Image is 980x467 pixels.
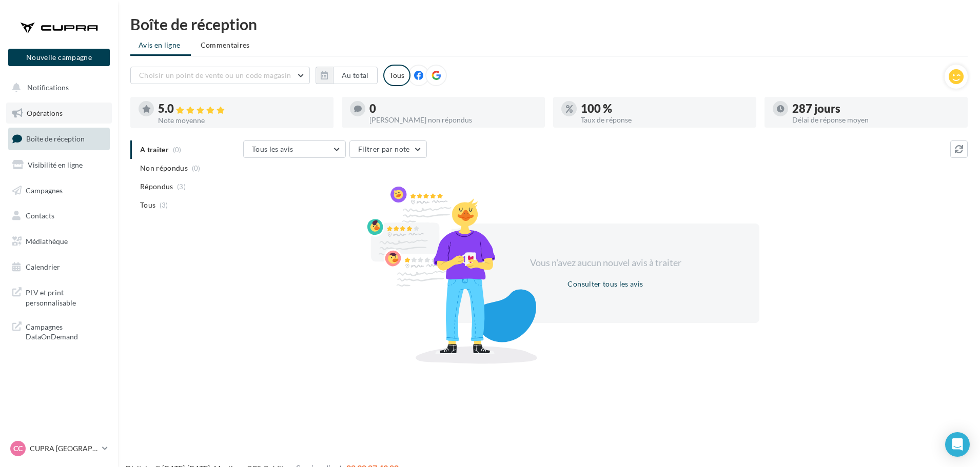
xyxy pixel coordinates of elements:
[8,439,110,458] a: CC CUPRA [GEOGRAPHIC_DATA]
[140,163,188,173] span: Non répondus
[30,443,98,454] p: CUPRA [GEOGRAPHIC_DATA]
[243,140,346,158] button: Tous les avis
[6,103,112,124] a: Opérations
[158,117,325,124] div: Note moyenne
[792,103,959,114] div: 287 jours
[6,205,112,227] a: Contacts
[6,154,112,176] a: Visibilité en ligne
[517,256,694,270] div: Vous n'avez aucun nouvel avis à traiter
[6,256,112,278] a: Calendrier
[349,140,427,158] button: Filtrer par note
[792,116,959,124] div: Délai de réponse moyen
[563,278,647,290] button: Consulter tous les avis
[945,432,970,457] div: Open Intercom Messenger
[130,67,310,84] button: Choisir un point de vente ou un code magasin
[581,116,748,124] div: Taux de réponse
[6,180,112,201] a: Campagnes
[177,182,186,191] span: (3)
[26,186,63,194] span: Campagnes
[13,443,23,454] span: CC
[158,103,325,115] div: 5.0
[26,237,68,246] span: Médiathèque
[26,211,54,220] span: Contacts
[252,145,293,153] span: Tous les avis
[333,67,378,84] button: Au total
[8,49,110,66] button: Nouvelle campagne
[369,103,537,114] div: 0
[6,231,112,252] a: Médiathèque
[130,16,968,32] div: Boîte de réception
[6,77,108,98] button: Notifications
[6,281,112,312] a: PLV et print personnalisable
[316,67,378,84] button: Au total
[201,40,250,50] span: Commentaires
[28,160,83,169] span: Visibilité en ligne
[26,134,85,143] span: Boîte de réception
[139,71,291,79] span: Choisir un point de vente ou un code magasin
[27,83,69,92] span: Notifications
[140,200,155,210] span: Tous
[27,109,63,117] span: Opérations
[383,65,410,86] div: Tous
[26,320,106,342] span: Campagnes DataOnDemand
[140,181,173,192] span: Répondus
[192,164,201,172] span: (0)
[6,316,112,346] a: Campagnes DataOnDemand
[26,262,60,271] span: Calendrier
[369,116,537,124] div: [PERSON_NAME] non répondus
[160,201,168,209] span: (3)
[6,128,112,150] a: Boîte de réception
[581,103,748,114] div: 100 %
[26,286,106,308] span: PLV et print personnalisable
